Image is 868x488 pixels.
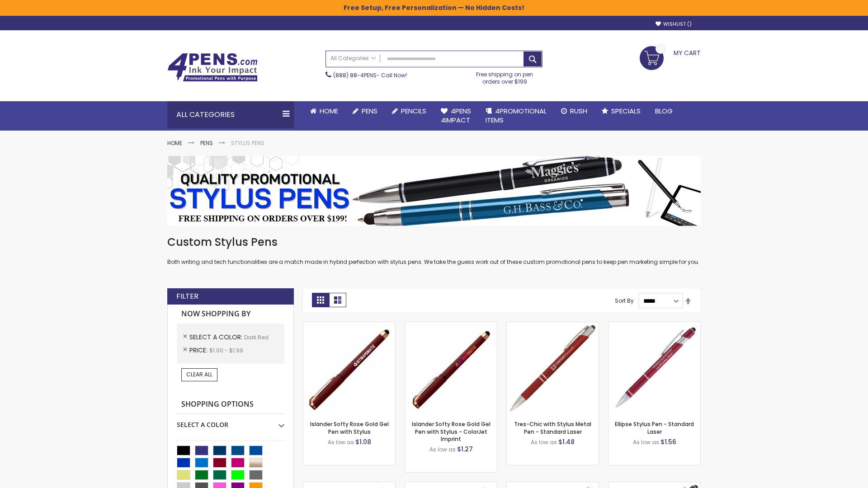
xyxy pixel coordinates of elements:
[326,51,380,66] a: All Categories
[457,445,473,454] span: $1.27
[594,101,648,121] a: Specials
[167,156,701,226] img: Stylus Pens
[355,437,371,446] span: $1.08
[231,139,264,147] strong: Stylus Pens
[405,322,497,414] img: Islander Softy Rose Gold Gel Pen with Stylus - ColorJet Imprint-Dark Red
[514,420,591,435] a: Tres-Chic with Stylus Metal Pen - Standard Laser
[186,371,212,378] span: Clear All
[655,106,673,116] span: Blog
[303,101,345,121] a: Home
[189,346,209,355] span: Price
[609,322,700,329] a: Ellipse Stylus Pen - Standard Laser-Dark Red
[200,139,213,147] a: Pens
[656,21,692,28] a: Wishlist
[611,106,641,116] span: Specials
[333,71,407,79] span: - Call Now!
[310,420,389,435] a: Islander Softy Rose Gold Gel Pen with Stylus
[181,368,217,381] a: Clear All
[570,106,587,116] span: Rush
[615,420,694,435] a: Ellipse Stylus Pen - Standard Laser
[244,333,269,341] span: Dark Red
[176,291,198,301] strong: Filter
[558,437,575,446] span: $1.48
[401,106,426,116] span: Pencils
[177,414,284,429] div: Select A Color
[167,53,258,82] img: 4Pens Custom Pens and Promotional Products
[189,333,244,342] span: Select A Color
[167,101,294,128] div: All Categories
[320,106,338,116] span: Home
[648,101,680,121] a: Blog
[312,293,329,307] strong: Grid
[441,106,471,125] span: 4Pens 4impact
[507,322,599,329] a: Tres-Chic with Stylus Metal Pen - Standard Laser-Dark Red
[167,139,182,147] a: Home
[333,71,377,79] a: (888) 88-4PENS
[303,322,395,414] img: Islander Softy Rose Gold Gel Pen with Stylus-Dark Red
[167,235,701,249] h1: Custom Stylus Pens
[633,438,659,446] span: As low as
[362,106,377,116] span: Pens
[303,322,395,329] a: Islander Softy Rose Gold Gel Pen with Stylus-Dark Red
[609,322,700,414] img: Ellipse Stylus Pen - Standard Laser-Dark Red
[486,106,547,125] span: 4PROMOTIONAL ITEMS
[167,235,701,266] div: Both writing and tech functionalities are a match made in hybrid perfection with stylus pens. We ...
[330,55,376,62] span: All Categories
[507,322,599,414] img: Tres-Chic with Stylus Metal Pen - Standard Laser-Dark Red
[467,67,543,85] div: Free shipping on pen orders over $199
[429,446,456,453] span: As low as
[531,438,557,446] span: As low as
[554,101,594,121] a: Rush
[615,297,634,305] label: Sort By
[434,101,478,131] a: 4Pens4impact
[177,305,284,324] strong: Now Shopping by
[177,395,284,414] strong: Shopping Options
[385,101,434,121] a: Pencils
[345,101,385,121] a: Pens
[412,420,491,442] a: Islander Softy Rose Gold Gel Pen with Stylus - ColorJet Imprint
[478,101,554,131] a: 4PROMOTIONALITEMS
[405,322,497,329] a: Islander Softy Rose Gold Gel Pen with Stylus - ColorJet Imprint-Dark Red
[209,347,243,354] span: $1.00 - $1.99
[328,438,354,446] span: As low as
[660,437,676,446] span: $1.56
